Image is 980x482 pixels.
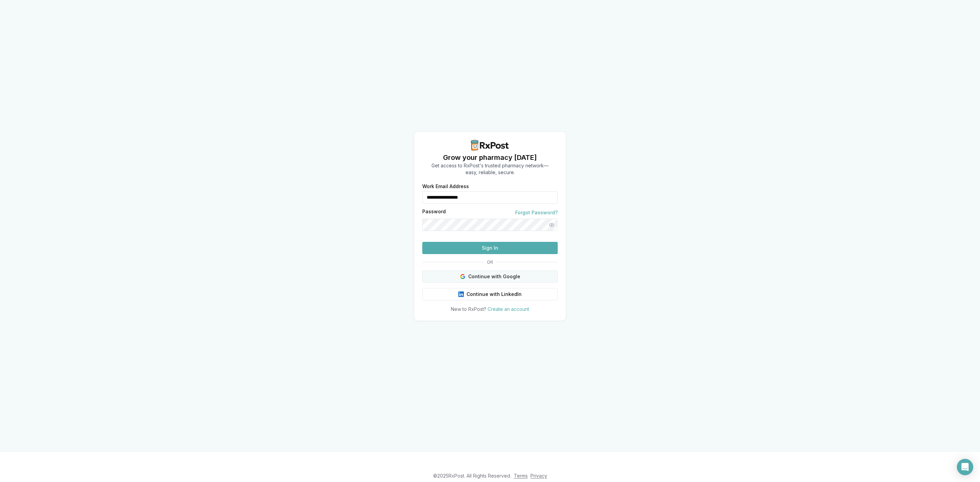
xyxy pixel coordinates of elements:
[431,162,549,176] p: Get access to RxPost's trusted pharmacy network— easy, reliable, secure.
[484,260,496,265] span: OR
[514,473,528,479] a: Terms
[422,288,558,300] button: Continue with LinkedIn
[468,140,512,151] img: RxPost Logo
[451,306,486,312] span: New to RxPost?
[460,274,465,279] img: Google
[431,153,549,162] h1: Grow your pharmacy [DATE]
[422,184,558,189] label: Work Email Address
[515,209,558,216] a: Forgot Password?
[488,306,529,312] a: Create an account
[530,473,547,479] a: Privacy
[458,292,464,297] img: LinkedIn
[545,219,558,231] button: Show password
[422,242,558,254] button: Sign In
[422,209,446,216] label: Password
[422,270,558,283] button: Continue with Google
[957,459,973,475] div: Open Intercom Messenger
